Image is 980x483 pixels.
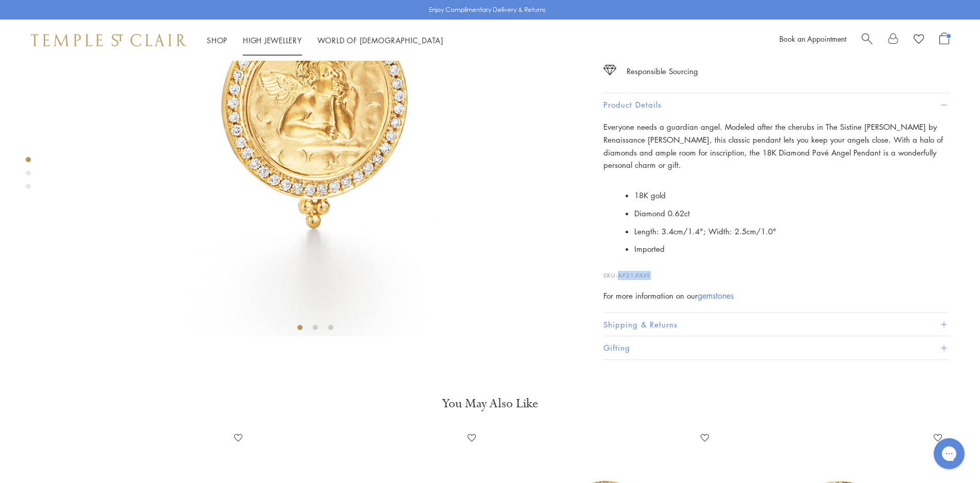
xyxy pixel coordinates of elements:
p: SKU: [603,261,949,280]
p: Everyone needs a guardian angel. Modeled after the cherubs in The Sistine [PERSON_NAME] by Renais... [603,120,949,171]
a: ShopShop [207,35,227,45]
div: Responsible Sourcing [627,65,698,78]
button: Gifting [603,336,949,359]
a: Search [862,32,872,48]
h3: You May Also Like [41,395,939,412]
li: 18K gold [634,186,949,204]
a: Book an Appointment [779,33,846,44]
nav: Main navigation [207,34,443,47]
div: Product gallery navigation [26,154,31,197]
li: Length: 3.4cm/1.4"; Width: 2.5cm/1.0" [634,222,949,240]
img: icon_sourcing.svg [603,65,616,75]
a: World of [DEMOGRAPHIC_DATA]World of [DEMOGRAPHIC_DATA] [317,35,443,45]
p: Enjoy Complimentary Delivery & Returns [429,5,546,15]
button: Product Details [603,93,949,116]
img: Temple St. Clair [31,34,186,46]
button: Shipping & Returns [603,313,949,336]
a: Open Shopping Bag [939,32,949,48]
li: Diamond 0.62ct [634,204,949,222]
a: View Wishlist [914,32,924,48]
a: gemstones [698,290,734,301]
iframe: Gorgias live chat messenger [929,435,970,473]
a: High JewelleryHigh Jewellery [243,35,302,45]
li: Imported [634,240,949,258]
span: AP21-PAVE [618,271,651,279]
div: For more information on our [603,289,949,302]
